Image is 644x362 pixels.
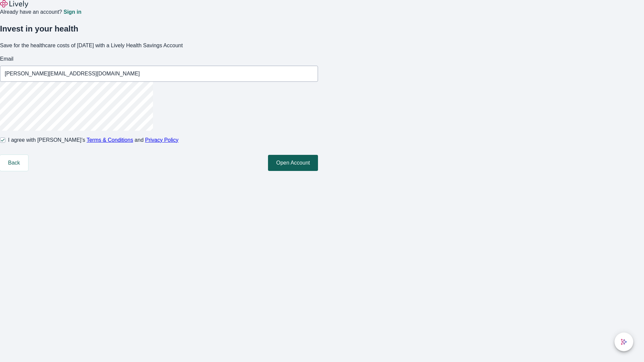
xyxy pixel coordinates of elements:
[145,137,179,143] a: Privacy Policy
[63,9,81,15] a: Sign in
[8,136,178,144] span: I agree with [PERSON_NAME]’s and
[614,333,633,351] button: chat
[621,339,627,345] svg: Lively AI Assistant
[87,137,133,143] a: Terms & Conditions
[268,155,318,171] button: Open Account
